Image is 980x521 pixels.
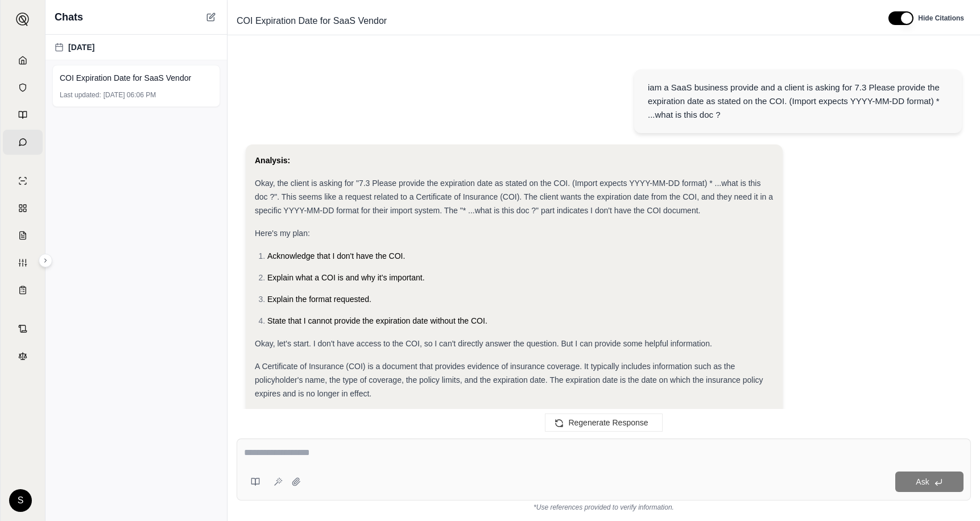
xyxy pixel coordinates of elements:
a: Home [3,48,43,73]
span: Okay, the client is asking for "7.3 Please provide the expiration date as stated on the COI. (Imp... [255,179,773,215]
button: Ask [895,472,964,492]
button: New Chat [204,10,218,24]
span: Ask [916,477,929,486]
span: COI Expiration Date for SaaS Vendor [232,12,391,30]
a: Contract Analysis [3,316,43,341]
a: Claim Coverage [3,223,43,248]
a: Single Policy [3,168,43,193]
span: Regenerate Response [568,418,648,427]
button: Expand sidebar [39,254,52,267]
a: Legal Search Engine [3,344,43,369]
div: Edit Title [232,12,875,30]
a: Prompt Library [3,102,43,127]
span: Explain the format requested. [267,295,371,304]
span: Chats [55,9,83,25]
a: Documents Vault [3,75,43,100]
span: [DATE] [68,42,94,53]
div: iam a SaaS business provide and a client is asking for 7.3 Please provide the expiration date as ... [648,81,948,122]
div: *Use references provided to verify information. [237,501,971,512]
img: Expand sidebar [16,13,30,26]
span: State that I cannot provide the expiration date without the COI. [267,316,487,325]
div: S [9,489,32,512]
span: COI Expiration Date for SaaS Vendor [60,72,191,84]
span: Here's my plan: [255,229,310,238]
span: [DATE] 06:06 PM [104,90,156,100]
span: Explain what a COI is and why it's important. [267,273,425,282]
span: Acknowledge that I don't have the COI. [267,251,405,260]
button: Expand sidebar [11,8,34,31]
button: Regenerate Response [545,414,662,432]
a: Policy Comparisons [3,196,43,221]
strong: Analysis: [255,156,290,165]
span: Hide Citations [918,14,964,23]
span: Last updated: [60,90,101,100]
a: Custom Report [3,250,43,275]
a: Chat [3,130,43,155]
a: Coverage Table [3,278,43,303]
span: A Certificate of Insurance (COI) is a document that provides evidence of insurance coverage. It t... [255,362,763,398]
span: Okay, let's start. I don't have access to the COI, so I can't directly answer the question. But I... [255,339,712,348]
